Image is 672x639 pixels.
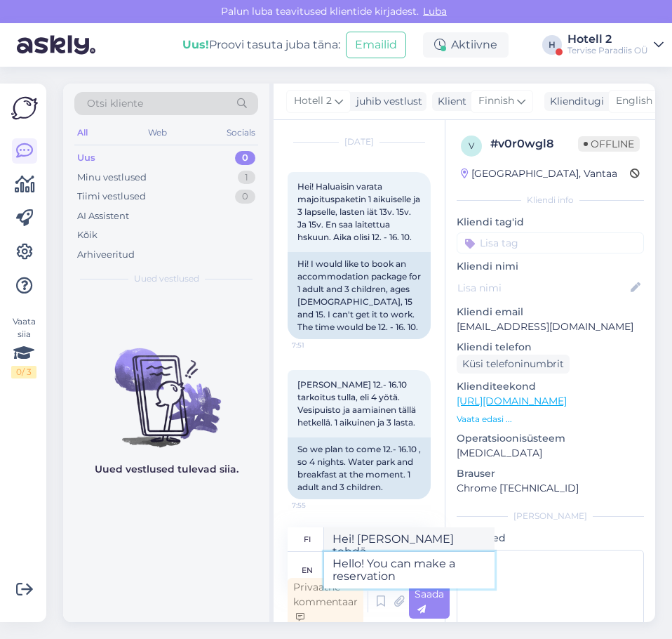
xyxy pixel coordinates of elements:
div: fi [304,527,311,551]
div: Kliendi info [457,194,644,206]
div: juhib vestlust [351,94,422,109]
div: All [74,124,90,142]
p: [EMAIL_ADDRESS][DOMAIN_NAME] [457,319,644,334]
p: Uued vestlused tulevad siia. [95,462,238,477]
div: Arhiveeritud [77,248,135,262]
div: [DATE] [288,136,431,148]
div: 0 / 3 [11,366,36,378]
span: English [616,93,652,109]
div: 0 [235,151,255,165]
a: Hotell 2Tervise Paradiis OÜ [567,34,664,56]
img: Askly Logo [11,95,38,121]
span: 7:55 [292,500,344,510]
div: Socials [224,124,258,142]
div: Proovi tasuta juba täna: [182,37,340,53]
div: Aktiivne [423,32,509,58]
input: Lisa tag [457,232,644,253]
span: Otsi kliente [87,96,143,111]
span: v [469,140,474,151]
button: Emailid [346,32,406,58]
div: Web [145,124,170,142]
p: Chrome [TECHNICAL_ID] [457,481,644,496]
input: Lisa nimi [457,280,628,296]
a: [URL][DOMAIN_NAME] [457,395,567,407]
span: [PERSON_NAME] 12.- 16.10 tarkoitus tulla, eli 4 yötä. Vesipuisto ja aamiainen tällä hetkellä. 1 a... [297,379,418,428]
div: Vaata siia [11,315,36,378]
div: Klienditugi [544,94,604,109]
span: Hei! Haluaisin varata majoituspaketin 1 aikuiselle ja 3 lapselle, lasten iät 13v. 15v. Ja 15v. En... [297,181,422,242]
p: Kliendi nimi [457,259,644,274]
div: # v0r0wgl8 [490,136,578,152]
p: Kliendi tag'id [457,215,644,230]
p: Brauser [457,466,644,481]
div: Tiimi vestlused [77,190,146,204]
p: Operatsioonisüsteem [457,431,644,446]
div: Klient [432,94,466,109]
textarea: Hello! You can make a reservation [324,552,495,588]
p: Kliendi email [457,305,644,319]
div: Uus [77,151,95,165]
div: Hi! I would like to book an accommodation package for 1 adult and 3 children, ages [DEMOGRAPHIC_D... [288,252,431,339]
div: en [302,558,313,582]
p: Klienditeekond [457,379,644,394]
div: H [542,35,562,55]
div: Kõik [77,228,98,242]
div: [PERSON_NAME] [457,510,644,522]
b: Uus! [182,38,209,51]
div: Minu vestlused [77,171,147,185]
span: Offline [578,136,640,152]
span: Luba [419,5,451,18]
div: So we plan to come 12.- 16.10 , so 4 nights. Water park and breakfast at the moment. 1 adult and ... [288,437,431,499]
div: AI Assistent [77,209,129,223]
p: Märkmed [457,531,644,546]
div: Hotell 2 [567,34,648,45]
p: [MEDICAL_DATA] [457,446,644,461]
span: Hotell 2 [294,93,332,109]
img: No chats [63,323,269,449]
p: Vaata edasi ... [457,413,644,426]
div: [GEOGRAPHIC_DATA], Vantaa [461,166,617,181]
span: Finnish [478,93,514,109]
textarea: Hei! [PERSON_NAME] tehdä [324,527,495,551]
p: Kliendi telefon [457,340,644,355]
div: Privaatne kommentaar [288,578,363,626]
div: Küsi telefoninumbrit [457,355,570,374]
span: 7:51 [292,340,344,350]
div: Tervise Paradiis OÜ [567,45,648,56]
div: 1 [238,171,255,185]
div: 0 [235,190,255,204]
span: Uued vestlused [134,272,199,285]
